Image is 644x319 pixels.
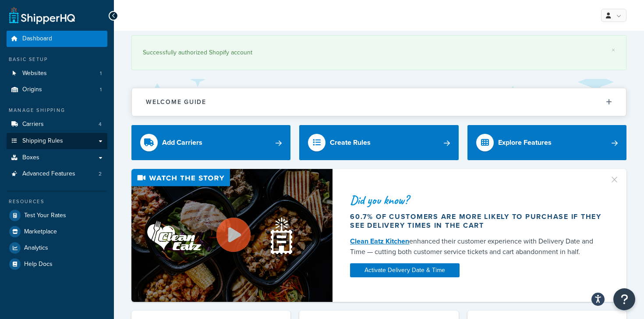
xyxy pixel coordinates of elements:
li: Websites [7,65,107,82]
a: × [612,47,615,54]
a: Activate Delivery Date & Time [350,263,460,277]
button: Open Resource Center [613,288,635,310]
button: Welcome Guide [132,88,626,116]
a: Marketplace [7,224,107,240]
span: 1 [100,86,102,93]
div: enhanced their customer experience with Delivery Date and Time — cutting both customer service ti... [350,236,605,257]
a: Boxes [7,150,107,166]
div: Did you know? [350,194,605,206]
div: Explore Features [498,136,552,149]
span: 1 [100,70,102,77]
span: Help Docs [24,261,53,268]
a: Origins1 [7,82,107,98]
li: Origins [7,82,107,98]
img: Video thumbnail [131,169,333,302]
span: Test Your Rates [24,212,66,219]
a: Help Docs [7,256,107,272]
div: 60.7% of customers are more likely to purchase if they see delivery times in the cart [350,212,605,230]
span: Carriers [22,121,44,128]
a: Add Carriers [131,125,290,160]
span: 2 [99,170,102,178]
div: Create Rules [330,136,371,149]
li: Advanced Features [7,166,107,182]
a: Test Your Rates [7,208,107,223]
a: Carriers4 [7,116,107,133]
span: Shipping Rules [22,137,63,145]
span: Dashboard [22,35,52,43]
span: Advanced Features [22,170,75,178]
div: Successfully authorized Shopify account [143,47,615,59]
div: Add Carriers [162,136,202,149]
div: Basic Setup [7,56,107,63]
span: 4 [99,121,102,128]
span: Boxes [22,154,39,161]
a: Websites1 [7,65,107,82]
a: Advanced Features2 [7,166,107,182]
span: Analytics [24,244,48,252]
span: Origins [22,86,42,93]
a: Clean Eatz Kitchen [350,236,409,246]
a: Explore Features [467,125,626,160]
span: Websites [22,70,47,77]
span: Marketplace [24,228,57,236]
a: Analytics [7,240,107,256]
div: Manage Shipping [7,107,107,114]
h2: Welcome Guide [146,99,206,105]
a: Create Rules [299,125,458,160]
div: Resources [7,198,107,205]
a: Dashboard [7,31,107,47]
a: Shipping Rules [7,133,107,149]
li: Carriers [7,116,107,133]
